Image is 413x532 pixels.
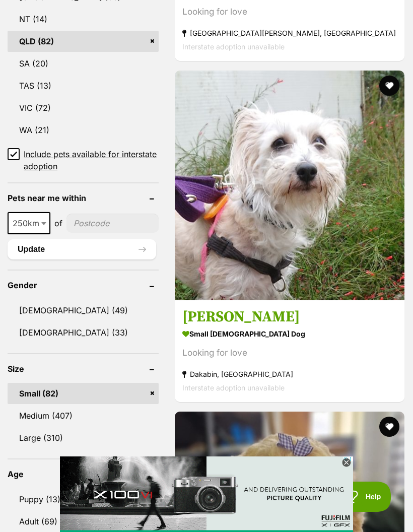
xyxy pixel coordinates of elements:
span: Include pets available for interstate adoption [24,148,159,172]
a: Small (82) [8,383,159,404]
button: Update [8,239,156,259]
iframe: Help Scout Beacon - Open [338,482,393,512]
img: Molly - Australian Silky Terrier Dog [175,71,404,300]
h3: [PERSON_NAME] [182,307,397,326]
span: 250km [9,216,49,230]
a: Puppy (13) [8,489,159,510]
span: Interstate adoption unavailable [182,42,285,51]
a: Large (310) [8,427,159,448]
a: [PERSON_NAME] small [DEMOGRAPHIC_DATA] Dog Looking for love Dakabin, [GEOGRAPHIC_DATA] Interstate... [175,300,404,402]
button: favourite [379,76,399,96]
header: Pets near me within [8,193,159,203]
a: SA (20) [8,53,159,74]
iframe: Advertisement [23,482,390,527]
a: Adult (69) [8,511,159,532]
a: QLD (82) [8,31,159,52]
span: Interstate adoption unavailable [182,383,285,392]
input: postcode [66,214,159,233]
a: NT (14) [8,9,159,30]
a: Medium (407) [8,405,159,426]
header: Age [8,470,159,479]
header: Size [8,364,159,373]
strong: small [DEMOGRAPHIC_DATA] Dog [182,326,397,341]
header: Gender [8,281,159,290]
a: Include pets available for interstate adoption [8,148,159,172]
div: Looking for love [182,5,397,19]
button: favourite [379,417,399,437]
a: VIC (72) [8,97,159,118]
span: of [54,217,62,229]
strong: [GEOGRAPHIC_DATA][PERSON_NAME], [GEOGRAPHIC_DATA] [182,26,397,40]
span: 250km [8,212,50,234]
a: TAS (13) [8,75,159,96]
a: [DEMOGRAPHIC_DATA] (49) [8,300,159,321]
a: WA (21) [8,119,159,141]
a: [DEMOGRAPHIC_DATA] (33) [8,322,159,343]
strong: Dakabin, [GEOGRAPHIC_DATA] [182,367,397,381]
div: Looking for love [182,346,397,360]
